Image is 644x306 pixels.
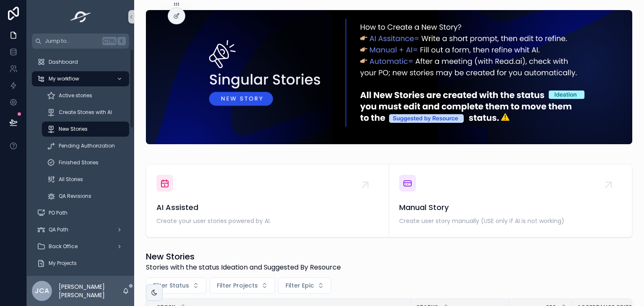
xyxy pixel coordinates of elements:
button: Select Button [278,277,331,293]
span: Dashboard [49,59,78,65]
a: QA Path [32,222,129,237]
span: Filter Status [153,281,189,290]
span: New Stories [59,126,88,132]
span: AI Assisted [156,202,379,213]
h1: New Stories [146,251,341,262]
a: Pending Authorization [42,138,129,153]
span: Active stories [59,92,92,99]
span: Jump to... [45,38,99,44]
a: Back Office [32,239,129,254]
span: Create user story manually (USE only if AI is not working) [399,217,622,225]
a: My workflow [32,71,129,86]
p: [PERSON_NAME] [PERSON_NAME] [59,283,122,299]
span: Manual Story [399,202,622,213]
a: My Projects [32,256,129,271]
a: Dashboard [32,54,129,70]
a: AI AssistedCreate your user stories powered by AI. [146,165,389,237]
a: QA Revisions [42,189,129,204]
a: Create Stories with AI [42,105,129,120]
span: Back Office [49,243,78,250]
span: Create Stories with AI [59,109,112,116]
a: Manual StoryCreate user story manually (USE only if AI is not working) [389,165,632,237]
span: Create your user stories powered by AI. [156,217,379,225]
span: My Projects [49,260,77,267]
span: My workflow [49,75,79,82]
span: QA Path [49,226,68,233]
a: PO Path [32,205,129,220]
a: New Stories [42,122,129,137]
span: PO Path [49,210,68,216]
a: All Stories [42,172,129,187]
a: Active stories [42,88,129,103]
span: Pending Authorization [59,143,115,149]
span: K [118,38,125,44]
a: Finished Stories [42,155,129,170]
button: Select Button [146,277,206,293]
button: Select Button [210,277,275,293]
span: Stories with the status Ideation and Suggested By Resource [146,262,341,272]
button: Jump to...CtrlK [32,34,129,49]
div: scrollable content [27,49,134,276]
span: All Stories [59,176,83,183]
span: JCA [35,286,49,296]
span: Filter Projects [217,281,258,290]
img: App logo [68,10,94,23]
span: Ctrl [102,37,117,45]
span: Finished Stories [59,159,99,166]
span: QA Revisions [59,193,91,200]
span: Filter Epic [286,281,314,290]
